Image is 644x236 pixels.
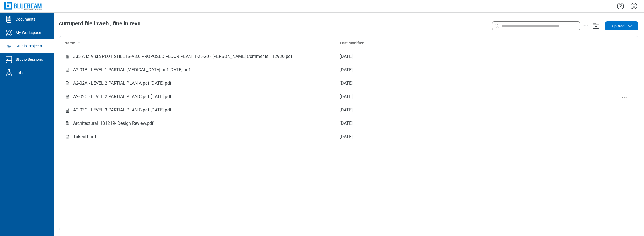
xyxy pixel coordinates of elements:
[73,64,190,76] div: A2-01B - LEVEL 1 PARTIAL [MEDICAL_DATA].pdf [DATE].pdf
[73,131,96,142] div: Takeoff.pdf
[16,43,42,49] div: Studio Projects
[59,20,140,27] span: curruperd file inweb , fine in revu
[340,131,353,142] div: [DATE]
[73,51,292,62] div: 335 Alta Vista PLOT SHEETS-A3.0 PROPOSED FLOOR PLAN11-25-20 - [PERSON_NAME] Comments 112920.pdf
[73,91,171,102] div: A2-02C - LEVEL 2 PARTIAL PLAN C.pdf [DATE].pdf
[16,30,41,35] div: My Workspace
[605,21,638,30] button: Upload
[16,16,35,22] div: Documents
[591,21,600,30] button: Add
[4,55,13,64] svg: Studio Sessions
[73,78,171,89] div: A2-02A - LEVEL 2 PARTIAL PLAN A.pdf [DATE].pdf
[73,104,171,116] div: A2-03C - LEVEL 3 PARTIAL PLAN C.pdf [DATE].pdf
[621,94,628,101] button: delete-context-menu
[340,78,353,89] div: [DATE]
[340,41,364,45] span: Last Modified
[65,41,75,45] span: Name
[16,57,43,62] div: Studio Sessions
[340,91,353,102] div: [DATE]
[4,42,13,50] svg: Studio Projects
[16,70,24,76] div: Labs
[4,28,13,37] svg: My Workspace
[629,1,638,11] button: Settings
[4,15,13,24] svg: Documents
[612,23,625,29] span: Upload
[4,68,13,77] svg: Labs
[340,118,353,129] div: [DATE]
[340,51,353,62] div: [DATE]
[583,23,589,29] button: action-menu
[340,104,353,116] div: [DATE]
[340,64,353,76] div: [DATE]
[73,118,154,129] div: Architectural_181219- Design Review.pdf
[4,2,42,10] img: Bluebeam, Inc.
